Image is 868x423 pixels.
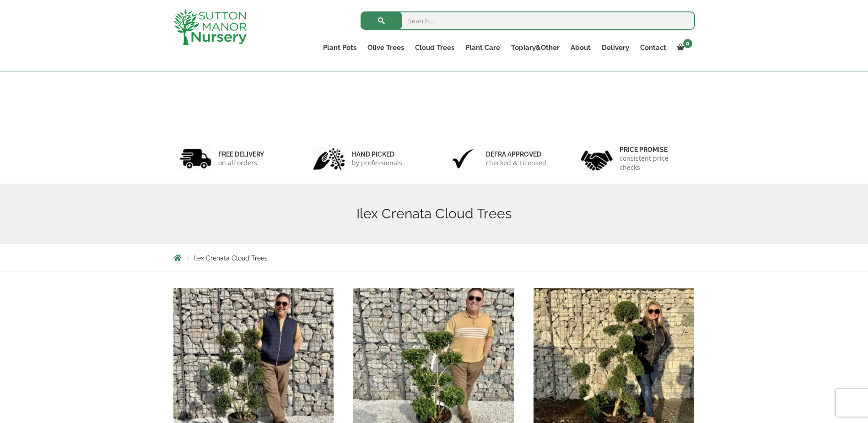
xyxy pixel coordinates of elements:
[565,41,596,54] a: About
[486,158,546,168] p: checked & Licensed
[672,41,695,54] a: 0
[410,41,460,54] a: Cloud Trees
[362,41,410,54] a: Olive Trees
[352,158,402,168] p: by professionals
[218,158,264,168] p: on all orders
[173,9,247,45] img: logo
[581,145,613,173] img: 4.jpg
[194,255,268,262] span: Ilex Crenata Cloud Trees
[318,41,362,54] a: Plant Pots
[313,147,345,170] img: 2.jpg
[173,206,695,222] h1: Ilex Crenata Cloud Trees
[179,147,211,170] img: 1.jpg
[635,41,672,54] a: Contact
[352,150,402,158] h6: hand picked
[218,150,264,158] h6: FREE DELIVERY
[173,254,695,261] nav: Breadcrumbs
[620,154,689,172] p: consistent price checks
[506,41,565,54] a: Topiary&Other
[683,39,692,48] span: 0
[486,150,546,158] h6: Defra approved
[620,146,689,154] h6: Price promise
[361,11,695,30] input: Search...
[460,41,506,54] a: Plant Care
[447,147,479,170] img: 3.jpg
[596,41,635,54] a: Delivery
